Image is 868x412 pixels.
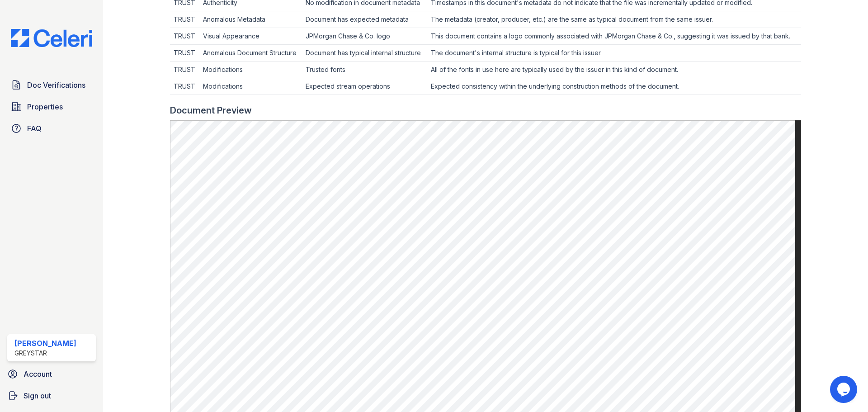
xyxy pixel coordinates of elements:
span: Doc Verifications [27,80,85,90]
td: Anomalous Document Structure [199,45,302,62]
a: Sign out [4,387,99,405]
div: Greystar [14,349,76,358]
a: Doc Verifications [7,76,96,94]
td: All of the fonts in use here are typically used by the issuer in this kind of document. [427,62,801,78]
td: Trusted fonts [302,62,427,78]
td: TRUST [170,62,199,78]
td: Modifications [199,78,302,95]
td: TRUST [170,11,199,28]
img: CE_Logo_Blue-a8612792a0a2168367f1c8372b55b34899dd931a85d93a1a3d3e32e68fde9ad4.png [4,29,99,47]
td: Visual Appearance [199,28,302,45]
td: The metadata (creator, producer, etc.) are the same as typical document from the same issuer. [427,11,801,28]
span: Account [24,369,52,379]
div: [PERSON_NAME] [14,338,76,349]
td: The document's internal structure is typical for this issuer. [427,45,801,62]
iframe: chat widget [830,376,859,403]
td: This document contains a logo commonly associated with JPMorgan Chase & Co., suggesting it was is... [427,28,801,45]
div: Document Preview [170,104,252,117]
td: Document has typical internal structure [302,45,427,62]
td: TRUST [170,45,199,62]
td: Document has expected metadata [302,11,427,28]
a: FAQ [7,119,96,137]
td: Anomalous Metadata [199,11,302,28]
td: Modifications [199,62,302,78]
td: TRUST [170,78,199,95]
td: Expected stream operations [302,78,427,95]
td: JPMorgan Chase & Co. logo [302,28,427,45]
td: TRUST [170,28,199,45]
a: Properties [7,98,96,116]
a: Account [4,365,99,383]
td: Expected consistency within the underlying construction methods of the document. [427,78,801,95]
span: Sign out [24,390,51,401]
span: Properties [27,101,63,112]
span: FAQ [27,123,42,134]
